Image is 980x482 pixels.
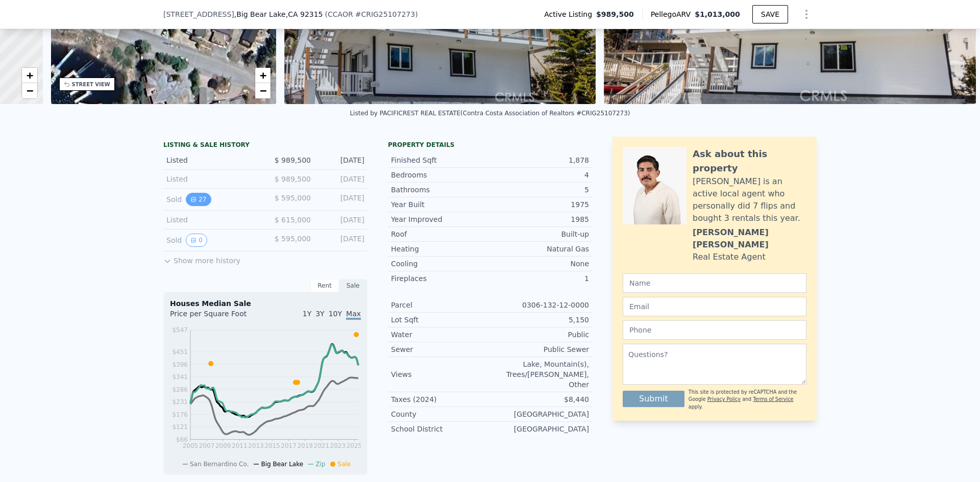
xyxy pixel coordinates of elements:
[391,369,490,379] div: Views
[339,279,367,292] div: Sale
[693,147,806,175] div: Ask about this property
[186,234,207,247] button: View historical data
[319,155,364,165] div: [DATE]
[314,442,330,449] tspan: 2021
[166,174,257,184] div: Listed
[391,424,490,434] div: School District
[275,175,311,183] span: $ 989,500
[693,175,806,224] div: [PERSON_NAME] is an active local agent who personally did 7 flips and bought 3 rentals this year.
[391,409,490,419] div: County
[261,461,303,468] span: Big Bear Lake
[391,344,490,354] div: Sewer
[695,10,740,18] span: $1,013,000
[752,5,788,23] button: SAVE
[260,69,266,82] span: +
[297,442,313,449] tspan: 2019
[319,234,364,247] div: [DATE]
[623,320,806,340] input: Phone
[707,396,741,402] a: Privacy Policy
[22,68,37,83] a: Zoom in
[319,193,364,206] div: [DATE]
[26,69,33,82] span: +
[391,300,490,310] div: Parcel
[176,436,188,443] tspan: $66
[303,310,311,318] span: 1Y
[183,442,199,449] tspan: 2005
[391,199,490,210] div: Year Built
[490,244,589,254] div: Natural Gas
[172,411,188,418] tspan: $176
[347,442,362,449] tspan: 2025
[264,442,280,449] tspan: 2015
[329,310,342,318] span: 10Y
[255,68,271,83] a: Zoom in
[355,10,415,18] span: # CRIG25107273
[22,83,37,98] a: Zoom out
[172,373,188,380] tspan: $341
[391,170,490,180] div: Bedrooms
[275,156,311,164] span: $ 989,500
[623,297,806,316] input: Email
[172,386,188,393] tspan: $286
[186,193,211,206] button: View historical data
[391,185,490,195] div: Bathrooms
[248,442,264,449] tspan: 2013
[328,10,353,18] span: CCAOR
[330,442,346,449] tspan: 2023
[172,398,188,405] tspan: $231
[796,4,817,24] button: Show Options
[315,310,324,318] span: 3Y
[172,361,188,368] tspan: $396
[190,461,249,468] span: San Bernardino Co.
[310,279,339,292] div: Rent
[623,391,684,407] button: Submit
[391,214,490,224] div: Year Improved
[275,235,311,243] span: $ 595,000
[490,359,589,390] div: Lake, Mountain(s), Trees/[PERSON_NAME], Other
[170,298,361,309] div: Houses Median Sale
[315,461,325,468] span: Zip
[255,83,271,98] a: Zoom out
[490,199,589,210] div: 1975
[172,326,188,334] tspan: $547
[490,259,589,269] div: None
[490,170,589,180] div: 4
[490,185,589,195] div: 5
[163,141,367,151] div: LISTING & SALE HISTORY
[163,251,240,266] button: Show more history
[166,193,257,206] div: Sold
[490,315,589,325] div: 5,150
[753,396,793,402] a: Terms of Service
[490,273,589,284] div: 1
[275,194,311,202] span: $ 595,000
[693,251,766,263] div: Real Estate Agent
[651,9,695,19] span: Pellego ARV
[286,10,323,18] span: , CA 92315
[490,409,589,419] div: [GEOGRAPHIC_DATA]
[166,215,257,225] div: Listed
[391,394,490,404] div: Taxes (2024)
[391,273,490,284] div: Fireplaces
[689,389,806,411] div: This site is protected by reCAPTCHA and the Google and apply.
[490,394,589,404] div: $8,440
[490,424,589,434] div: [GEOGRAPHIC_DATA]
[693,226,806,251] div: [PERSON_NAME] [PERSON_NAME]
[623,273,806,293] input: Name
[391,229,490,239] div: Roof
[391,155,490,165] div: Finished Sqft
[596,9,634,19] span: $989,500
[166,234,257,247] div: Sold
[337,461,351,468] span: Sale
[232,442,248,449] tspan: 2011
[281,442,297,449] tspan: 2017
[172,348,188,356] tspan: $451
[319,174,364,184] div: [DATE]
[544,9,596,19] span: Active Listing
[391,329,490,340] div: Water
[490,229,589,239] div: Built-up
[172,423,188,430] tspan: $121
[490,329,589,340] div: Public
[199,442,215,449] tspan: 2007
[388,141,592,149] div: Property details
[325,9,418,19] div: ( )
